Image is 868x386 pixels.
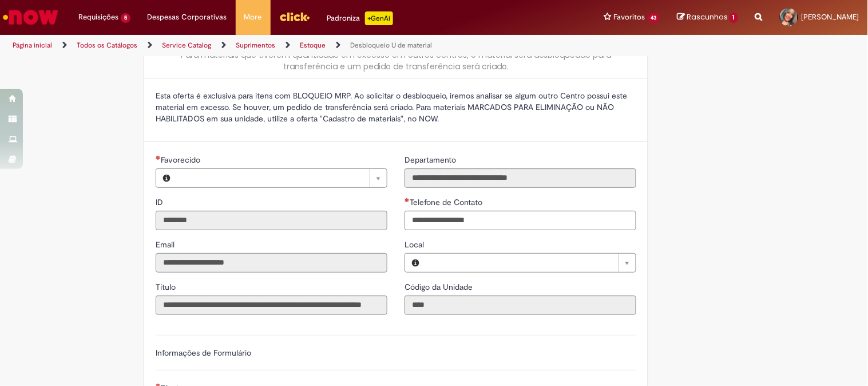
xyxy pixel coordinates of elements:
input: Departamento [405,168,636,188]
span: Favoritos [614,11,645,23]
span: Somente leitura - Departamento [405,155,458,165]
input: Código da Unidade [405,296,636,315]
a: Página inicial [13,41,52,50]
span: Somente leitura - Título [156,282,178,292]
p: +GenAi [365,11,393,25]
div: Para materiais que tiverem quantidade em excesso em outros centros, o material será desbloqueado ... [156,49,636,72]
label: Informações de Formulário [156,348,251,358]
a: Todos os Catálogos [77,41,137,50]
span: Local [405,239,426,250]
span: Rascunhos [687,11,728,22]
div: Padroniza [327,11,393,25]
span: Necessários - Favorecido [161,155,203,165]
button: Favorecido, Visualizar este registro [156,169,177,187]
span: 1 [730,13,738,23]
span: Somente leitura - ID [156,197,165,207]
input: Email [156,253,387,273]
input: ID [156,211,387,230]
a: Limpar campo Favorecido [177,169,387,187]
span: Obrigatório Preenchido [405,198,410,202]
input: Título [156,296,387,315]
a: Rascunhos [677,12,738,23]
span: Necessários [156,155,161,160]
span: Despesas Corporativas [148,11,227,23]
button: Local, Visualizar este registro [405,254,426,272]
span: More [244,11,262,23]
img: ServiceNow [1,6,60,29]
ul: Trilhas de página [9,35,570,56]
span: 5 [121,13,130,23]
p: Esta oferta é exclusiva para itens com BLOQUEIO MRP. Ao solicitar o desbloqueio, iremos analisar ... [156,90,636,124]
span: Requisições [78,11,118,23]
span: Telefone de Contato [410,197,485,207]
span: Somente leitura - Email [156,239,177,250]
a: Estoque [300,41,326,50]
a: Service Catalog [162,41,211,50]
label: Somente leitura - Código da Unidade [405,281,475,293]
input: Telefone de Contato [405,211,636,230]
a: Suprimentos [236,41,275,50]
span: 43 [648,13,660,23]
label: Somente leitura - Título [156,281,178,293]
a: Limpar campo Local [426,254,636,272]
a: Desbloqueio U de material [350,41,432,50]
span: [PERSON_NAME] [802,12,859,22]
label: Somente leitura - Email [156,239,177,250]
span: Somente leitura - Código da Unidade [405,282,475,292]
label: Somente leitura - ID [156,196,165,208]
label: Somente leitura - Departamento [405,154,458,166]
img: click_logo_yellow_360x200.png [279,8,310,25]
